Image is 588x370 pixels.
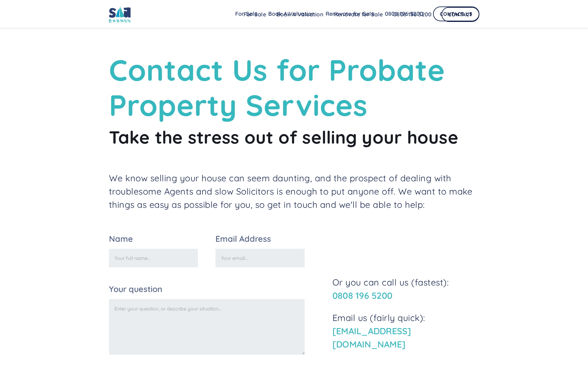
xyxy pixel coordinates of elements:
[332,290,392,301] a: 0808 196 5200
[109,285,305,293] label: Your question
[271,8,329,21] a: Book A Valuation
[332,325,411,350] a: [EMAIL_ADDRESS][DOMAIN_NAME]
[109,235,198,243] label: Name
[109,171,479,211] p: We know selling your house can seem daunting, and the prospect of dealing with troublesome Agents...
[109,6,131,23] img: sail home logo colored
[238,8,271,21] a: For Sale
[109,249,198,267] input: Your full name...
[441,7,479,22] a: Contact
[109,52,479,123] h1: Contact Us for Probate Property Services
[329,8,388,21] a: Renovate for Sale
[109,126,479,148] h2: Take the stress out of selling your house
[215,235,305,243] label: Email Address
[332,311,479,351] p: Email us (fairly quick):
[332,276,479,302] p: Or you can call us (fastest):
[215,249,305,267] input: Your email...
[388,8,437,21] a: 0808 196 5200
